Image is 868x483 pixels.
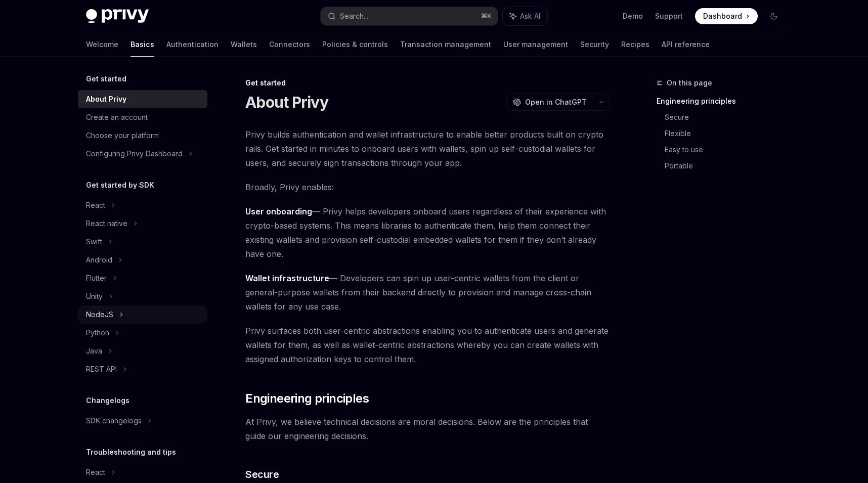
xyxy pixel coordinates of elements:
a: Engineering principles [657,93,790,109]
a: Basics [131,32,154,57]
span: Privy builds authentication and wallet infrastructure to enable better products built on crypto r... [245,127,610,170]
span: Privy surfaces both user-centric abstractions enabling you to authenticate users and generate wal... [245,324,610,366]
button: Ask AI [503,7,547,25]
a: Easy to use [665,142,790,158]
span: Engineering principles [245,390,369,407]
span: — Developers can spin up user-centric wallets from the client or general-purpose wallets from the... [245,271,610,314]
div: SDK changelogs [86,415,142,427]
div: Swift [86,236,102,248]
div: Get started [245,78,610,88]
div: Unity [86,290,103,302]
h5: Get started by SDK [86,179,154,191]
a: Create an account [78,108,207,126]
div: Choose your platform [86,129,159,142]
div: React [86,199,105,211]
a: Secure [665,109,790,125]
div: Configuring Privy Dashboard [86,148,183,160]
span: Open in ChatGPT [525,97,587,107]
a: Portable [665,158,790,174]
a: Connectors [269,32,310,57]
a: Recipes [621,32,649,57]
a: Welcome [86,32,118,57]
strong: User onboarding [245,206,312,216]
a: About Privy [78,90,207,108]
strong: Wallet infrastructure [245,273,329,283]
img: dark logo [86,9,149,23]
a: Security [580,32,609,57]
h5: Troubleshooting and tips [86,446,176,458]
a: Wallets [231,32,257,57]
div: Python [86,327,109,339]
a: Support [655,11,683,21]
div: Android [86,254,112,266]
div: Search... [340,10,368,22]
a: Choose your platform [78,126,207,145]
div: Java [86,345,102,357]
a: API reference [662,32,710,57]
button: Toggle dark mode [766,8,782,24]
button: Search...⌘K [321,7,498,25]
a: Demo [623,11,643,21]
span: On this page [667,77,712,89]
div: REST API [86,363,117,375]
span: At Privy, we believe technical decisions are moral decisions. Below are the principles that guide... [245,415,610,443]
a: Policies & controls [322,32,388,57]
h1: About Privy [245,93,328,111]
span: Dashboard [703,11,742,21]
h5: Changelogs [86,394,129,407]
span: Broadly, Privy enables: [245,180,610,194]
a: Dashboard [695,8,758,24]
a: Transaction management [400,32,491,57]
div: NodeJS [86,309,113,321]
a: Flexible [665,125,790,142]
h5: Get started [86,73,126,85]
button: Open in ChatGPT [506,94,593,111]
span: ⌘ K [481,12,492,20]
div: About Privy [86,93,126,105]
div: Create an account [86,111,148,123]
div: Flutter [86,272,107,284]
a: Authentication [166,32,219,57]
span: — Privy helps developers onboard users regardless of their experience with crypto-based systems. ... [245,204,610,261]
div: React native [86,217,127,230]
a: User management [503,32,568,57]
span: Secure [245,467,279,481]
span: Ask AI [520,11,540,21]
div: React [86,466,105,478]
